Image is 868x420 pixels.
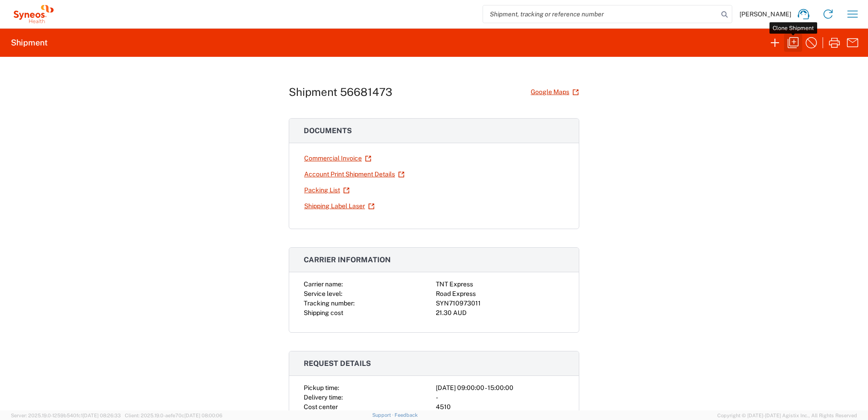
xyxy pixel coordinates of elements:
[11,37,48,48] h2: Shipment
[436,289,564,299] div: Road Express
[304,198,375,214] a: Shipping Label Laser
[304,182,350,198] a: Packing List
[304,126,352,135] span: Documents
[530,84,579,100] a: Google Maps
[125,413,222,418] span: Client: 2025.19.0-aefe70c
[395,412,418,418] a: Feedback
[184,413,222,418] span: [DATE] 08:00:06
[304,150,372,166] a: Commercial Invoice
[436,308,564,318] div: 21.30 AUD
[436,280,564,289] div: TNT Express
[304,384,339,391] span: Pickup time:
[289,85,392,99] h1: Shipment 56681473
[717,411,857,420] span: Copyright © [DATE]-[DATE] Agistix Inc., All Rights Reserved
[83,413,121,418] span: [DATE] 08:26:33
[436,402,564,412] div: 4510
[11,413,121,418] span: Server: 2025.19.0-1259b540fc1
[304,309,343,316] span: Shipping cost
[372,412,395,418] a: Support
[483,5,718,23] input: Shipment, tracking or reference number
[304,166,405,182] a: Account Print Shipment Details
[436,393,564,402] div: -
[436,299,564,308] div: SYN710973011
[740,10,791,18] span: [PERSON_NAME]
[304,290,342,297] span: Service level:
[304,300,355,307] span: Tracking number:
[304,394,343,401] span: Delivery time:
[304,403,338,410] span: Cost center
[304,359,371,368] span: Request details
[304,280,343,288] span: Carrier name:
[304,255,391,264] span: Carrier information
[436,383,564,393] div: [DATE] 09:00:00 - 15:00:00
